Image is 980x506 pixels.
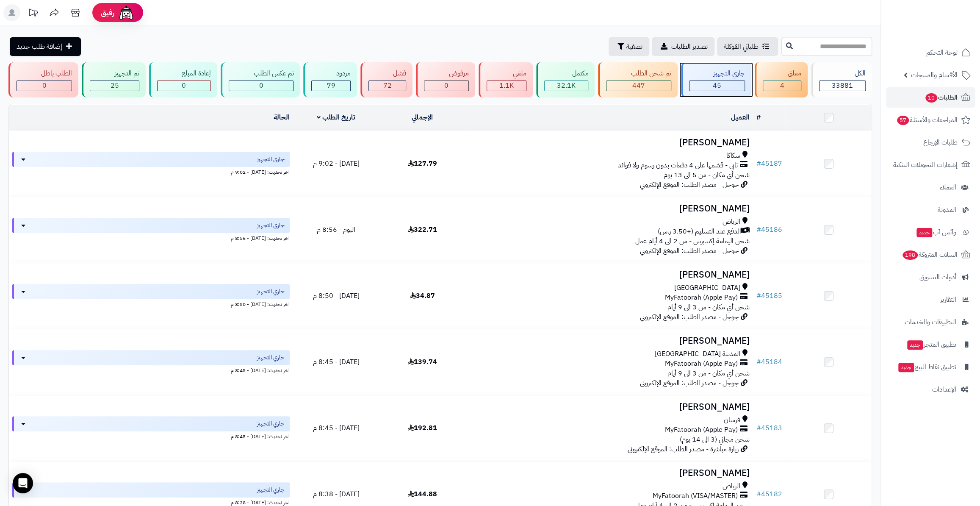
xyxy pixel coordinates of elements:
span: [DATE] - 8:38 م [313,489,359,499]
a: تم التجهيز 25 [80,62,147,97]
a: تطبيق نقاط البيعجديد [886,357,975,377]
div: 0 [424,81,468,91]
a: المدونة [886,200,975,220]
a: الطلبات10 [886,87,975,108]
span: تصفية [626,42,642,52]
span: شحن أي مكان - من 5 الى 13 يوم [663,170,749,180]
span: 25 [111,81,119,91]
a: تم شحن الطلب 447 [596,62,679,97]
a: طلبات الإرجاع [886,132,975,153]
div: 72 [369,81,406,91]
span: جاري التجهيز [257,221,285,230]
span: [DATE] - 9:02 م [313,158,359,169]
div: تم شحن الطلب [606,69,671,78]
div: اخر تحديث: [DATE] - 8:45 م [12,365,290,374]
span: الدفع عند التسليم (+3.50 ر.س) [657,227,741,236]
h3: [PERSON_NAME] [469,270,749,280]
span: 10 [925,93,937,103]
h3: [PERSON_NAME] [469,468,749,478]
span: الرياض [722,481,740,491]
a: تم عكس الطلب 0 [219,62,302,97]
span: جوجل - مصدر الطلب: الموقع الإلكتروني [639,246,738,256]
a: ملغي 1.1K [477,62,534,97]
div: مرفوض [424,69,468,78]
div: مكتمل [544,69,588,78]
span: طلبات الإرجاع [923,136,958,148]
a: أدوات التسويق [886,267,975,287]
a: طلباتي المُوكلة [717,37,778,56]
img: logo-2.png [922,24,972,42]
h3: [PERSON_NAME] [469,402,749,412]
span: لوحة التحكم [926,47,958,58]
span: MyFatoorah (Apple Pay) [664,359,737,369]
div: اخر تحديث: [DATE] - 8:45 م [12,431,290,440]
span: شحن أي مكان - من 3 الى 9 أيام [667,302,749,312]
span: تطبيق المتجر [906,339,956,350]
a: تطبيق المتجرجديد [886,334,975,355]
span: MyFatoorah (Apple Pay) [664,293,737,303]
a: مكتمل 32.1K [534,62,596,97]
h3: [PERSON_NAME] [469,138,749,147]
a: #45186 [756,225,782,235]
div: تم التجهيز [90,69,139,78]
span: # [756,423,761,433]
div: الكل [819,69,866,78]
span: 127.79 [408,158,437,169]
span: # [756,158,761,169]
span: جاري التجهيز [257,486,285,494]
span: جديد [898,363,914,372]
span: وآتس آب [916,226,956,238]
span: تابي - قسّمها على 4 دفعات بدون رسوم ولا فوائد [617,161,737,170]
span: 0 [444,81,448,91]
span: 198 [902,250,918,260]
a: #45182 [756,489,782,499]
span: الإعدادات [932,384,956,395]
a: الحالة [274,112,290,122]
a: #45184 [756,357,782,367]
a: الإجمالي [412,112,433,122]
span: الطلبات [925,92,958,103]
h3: [PERSON_NAME] [469,204,749,214]
div: 45 [689,81,745,91]
span: العملاء [940,181,956,193]
span: تصدير الطلبات [671,42,708,52]
span: 33881 [832,81,853,91]
span: التقارير [940,294,956,306]
div: إعادة المبلغ [157,69,211,78]
a: فشل 72 [359,62,414,97]
span: # [756,489,761,499]
span: رفيق [101,8,114,18]
a: مرفوض 0 [414,62,476,97]
div: 79 [312,81,350,91]
span: جاري التجهيز [257,287,285,296]
a: # [756,112,760,122]
span: 139.74 [408,357,437,367]
span: سكاكا [726,151,740,161]
a: إعادة المبلغ 0 [147,62,219,97]
div: 0 [229,81,293,91]
a: العملاء [886,177,975,197]
a: معلق 4 [753,62,809,97]
span: 4 [780,81,784,91]
span: 144.88 [408,489,437,499]
div: 0 [158,81,210,91]
a: الإعدادات [886,379,975,400]
span: 447 [632,81,645,91]
a: المراجعات والأسئلة57 [886,110,975,130]
a: السلات المتروكة198 [886,245,975,265]
span: 32.1K [557,81,576,91]
span: 1.1K [499,81,514,91]
div: 1115 [487,81,526,91]
span: # [756,357,761,367]
span: المدونة [938,204,956,216]
div: ملغي [487,69,526,78]
div: Open Intercom Messenger [13,473,33,493]
span: الأقسام والمنتجات [911,69,958,81]
span: 45 [713,81,721,91]
div: جاري التجهيز [689,69,745,78]
span: المدينة [GEOGRAPHIC_DATA] [654,349,740,359]
div: فشل [368,69,406,78]
div: تم عكس الطلب [229,69,293,78]
span: طلباتي المُوكلة [724,42,759,52]
span: تطبيق نقاط البيع [897,361,956,373]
